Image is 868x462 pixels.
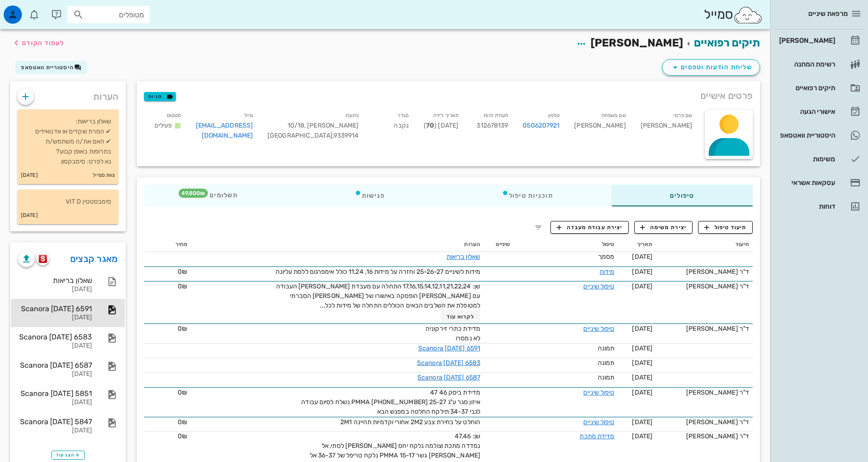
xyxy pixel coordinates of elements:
[417,359,480,367] a: Scanora [DATE] 6583
[774,101,864,123] a: אישורי הגעה
[22,39,64,47] span: לעמוד הקודם
[611,185,753,206] div: טיפולים
[774,77,864,99] a: תיקים רפואיים
[340,418,480,426] span: הוחלט על בחירת צבע 2M2 אחורי וקדמיות תהיינה 2M1
[670,62,752,73] span: שליחת הודעות וטפסים
[523,121,560,131] a: 0506207921
[774,195,864,217] a: דוחות
[92,170,115,180] small: צוות סמייל
[632,359,652,367] span: [DATE]
[483,113,508,118] small: תעודת זהות
[774,53,864,75] a: רשימת המתנה
[774,124,864,146] a: היסטוריית וואטסאפ
[18,286,92,293] div: [DATE]
[704,5,763,25] div: סמייל
[777,108,835,115] div: אישורי הגעה
[777,203,835,210] div: דוחות
[18,370,92,378] div: [DATE]
[418,344,480,352] a: Scanora [DATE] 6591
[167,113,181,118] small: סטטוס
[777,132,835,139] div: היסטוריית וואטסאפ
[178,389,187,396] span: 0₪
[179,189,208,198] span: תג
[178,282,187,290] span: 0₪
[484,237,514,252] th: שיניים
[426,122,434,129] strong: 70
[25,197,111,207] p: סימבסטטין VIT D
[557,223,622,231] span: יצירת עבודת מעבדה
[267,132,334,139] span: [GEOGRAPHIC_DATA]
[178,432,187,440] span: 0₪
[632,253,652,261] span: [DATE]
[774,30,864,51] a: [PERSON_NAME]
[144,92,176,101] button: תגיות
[18,389,92,398] div: Scanora [DATE] 5851
[10,81,126,108] div: הערות
[632,374,652,381] span: [DATE]
[191,237,484,252] th: הערות
[27,7,32,13] span: תג
[632,344,652,352] span: [DATE]
[660,431,749,441] div: ד"ר [PERSON_NAME]
[598,253,614,261] span: מסמך
[144,237,191,252] th: מחיר
[447,313,475,320] span: לקרוא עוד
[567,108,633,146] div: [PERSON_NAME]
[443,185,611,206] div: תוכניות טיפול
[591,36,683,49] span: [PERSON_NAME]
[18,361,92,370] div: Scanora [DATE] 6587
[618,237,656,252] th: תאריך
[276,282,480,309] span: שן: 17,16,15,14,12,11,21,22,24 התחלה עם מעבדת [PERSON_NAME] העבודה עם [PERSON_NAME] הופסקה באישור...
[397,113,408,118] small: מגדר
[673,113,692,118] small: שם פרטי
[56,452,80,458] span: הצג עוד
[777,84,835,92] div: תיקים רפואיים
[632,418,652,426] span: [DATE]
[18,427,92,435] div: [DATE]
[633,108,699,146] div: [PERSON_NAME]
[598,359,615,367] span: תמונה
[632,325,652,333] span: [DATE]
[244,113,253,118] small: מייל
[660,388,749,397] div: ד"ר [PERSON_NAME]
[632,282,652,290] span: [DATE]
[25,117,111,167] p: שאלון בריאות: ✔ הסרת שקדים או אדנואידים ✔ האם את/ה משתמש/ת בתרופות באופן קבוע? נא לפרט: סימבקסון
[774,148,864,170] a: משימות
[18,417,92,426] div: Scanora [DATE] 5847
[601,113,626,118] small: שם משפחה
[477,122,508,129] span: 312678139
[424,122,458,129] span: [DATE] ( )
[288,122,359,129] span: [PERSON_NAME] 10/18
[634,221,693,234] button: יצירת משימה
[36,252,49,265] button: scanora logo
[660,282,749,291] div: ד"ר [PERSON_NAME]
[700,88,753,103] span: פרטים אישיים
[51,451,85,460] button: הצג עוד
[694,36,760,49] a: תיקים רפואיים
[345,113,359,118] small: כתובת
[777,61,835,68] div: רשימת המתנה
[21,210,38,221] small: [DATE]
[632,268,652,276] span: [DATE]
[39,255,47,263] img: scanora logo
[18,304,92,313] div: Scanora [DATE] 6591
[333,132,334,139] span: ,
[441,310,480,323] button: לקרוא עוד
[11,35,64,51] button: לעמוד הקודם
[178,268,187,276] span: 0₪
[660,324,749,334] div: ד"ר [PERSON_NAME]
[774,172,864,194] a: עסקאות אשראי
[777,37,835,44] div: [PERSON_NAME]
[808,10,848,18] span: מרפאת שיניים
[202,192,238,199] span: תשלומים
[21,64,74,71] span: היסטוריית וואטסאפ
[18,314,92,322] div: [DATE]
[600,268,615,276] a: מידות
[583,418,614,426] a: טיפול שיניים
[583,282,614,290] a: טיפול שיניים
[304,122,306,129] span: ,
[154,122,172,129] span: פעילים
[660,417,749,427] div: ד"ר [PERSON_NAME]
[433,113,458,118] small: תאריך לידה
[598,344,615,352] span: תמונה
